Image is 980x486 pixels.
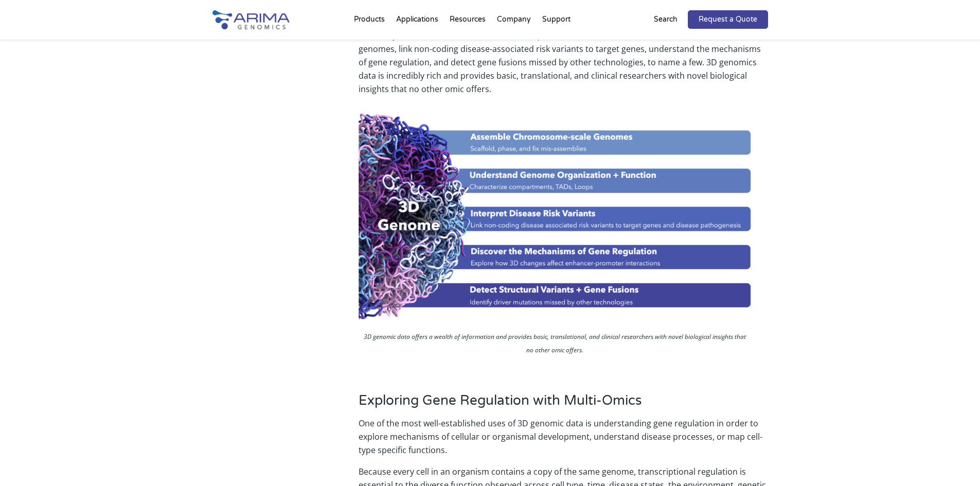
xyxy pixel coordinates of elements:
[359,417,768,465] p: One of the most well-established uses of 3D genomic data is understanding gene regulation in orde...
[654,13,678,26] p: Search
[359,330,751,359] p: 3D genomic data offers a wealth of information and provides basic, translational, and clinical re...
[212,10,290,29] img: Arima-Genomics-logo
[359,15,768,104] p: What information does 3D genomics provide that makes it such a valuable tool in the multi-omics t...
[688,10,768,29] a: Request a Quote
[359,392,768,417] h3: Exploring Gene Regulation with Multi-Omics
